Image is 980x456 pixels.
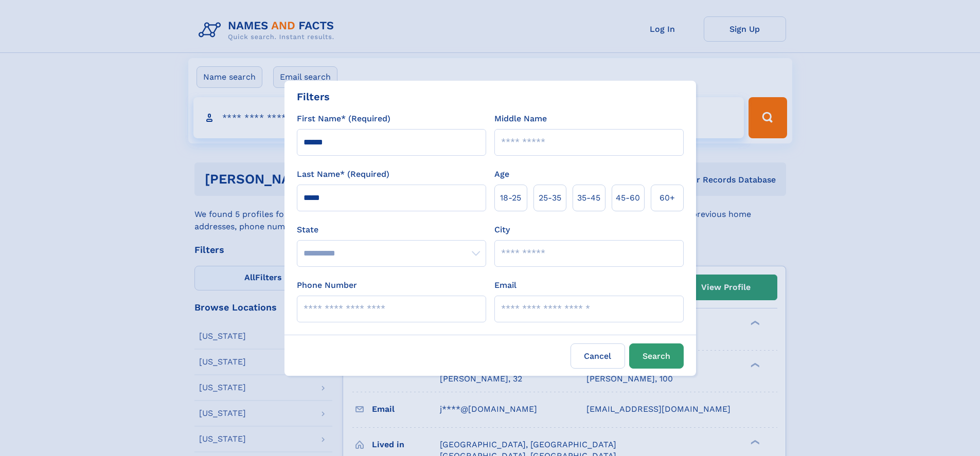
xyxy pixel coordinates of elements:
[297,279,357,291] label: Phone Number
[616,192,640,204] span: 45‑60
[297,168,389,180] label: Last Name* (Required)
[629,343,684,369] button: Search
[494,279,516,291] label: Email
[297,89,330,104] div: Filters
[577,192,600,204] span: 35‑45
[494,224,510,236] label: City
[297,224,486,236] label: State
[571,343,625,369] label: Cancel
[494,113,547,125] label: Middle Name
[539,192,561,204] span: 25‑35
[494,168,509,180] label: Age
[297,113,390,125] label: First Name* (Required)
[660,192,675,204] span: 60+
[500,192,521,204] span: 18‑25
